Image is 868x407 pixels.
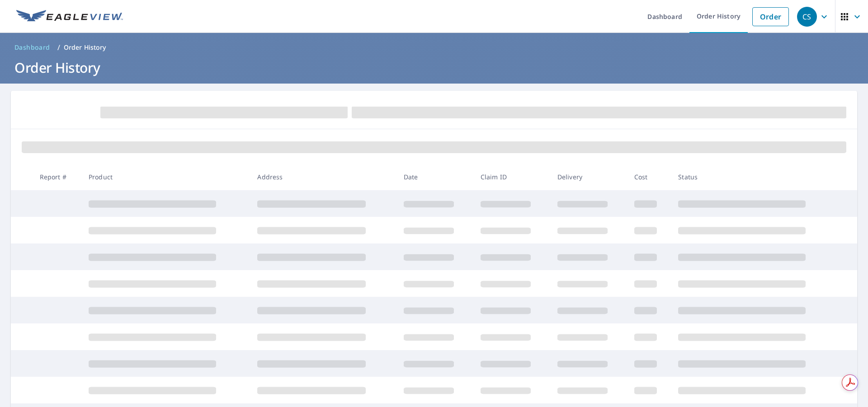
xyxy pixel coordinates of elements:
div: CS [797,7,817,27]
th: Claim ID [473,164,550,190]
img: EV Logo [16,10,123,23]
a: Dashboard [11,40,54,55]
li: / [57,42,60,53]
h1: Order History [11,58,857,77]
span: Dashboard [14,43,50,52]
a: Order [752,7,789,26]
p: Order History [64,43,106,52]
th: Address [250,164,396,190]
th: Status [671,164,840,190]
th: Product [81,164,250,190]
th: Delivery [550,164,627,190]
th: Cost [627,164,671,190]
th: Report # [33,164,81,190]
th: Date [396,164,473,190]
nav: breadcrumb [11,40,857,55]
